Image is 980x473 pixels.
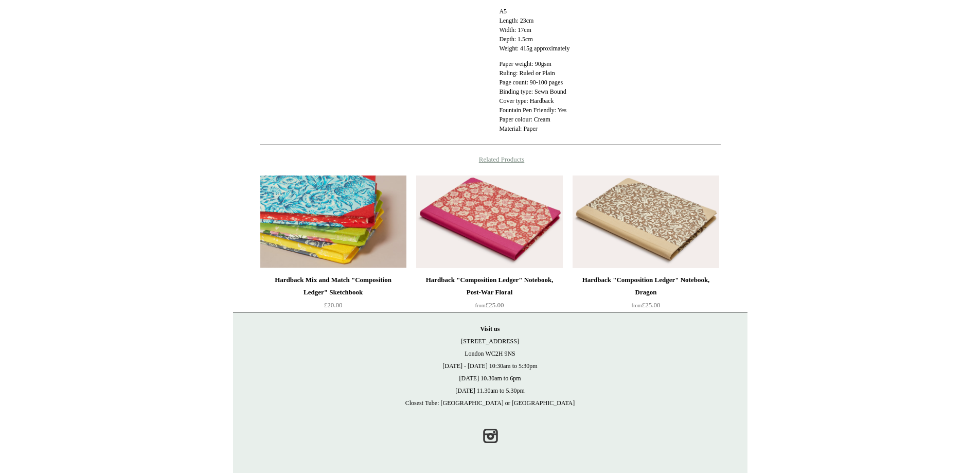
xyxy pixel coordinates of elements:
a: Hardback "Composition Ledger" Notebook, Dragon Hardback "Composition Ledger" Notebook, Dragon [573,176,719,268]
div: Hardback "Composition Ledger" Notebook, Post-War Floral [419,274,560,299]
span: £25.00 [475,301,504,309]
span: from [632,303,642,308]
span: from [475,303,486,308]
a: Hardback "Composition Ledger" Notebook, Dragon from£25.00 [573,274,719,316]
strong: Visit us [480,325,500,332]
img: Hardback "Composition Ledger" Notebook, Post-War Floral [416,176,562,268]
p: A5 Length: 23cm Width: 17cm Depth: 1.5cm Weight: 415g approximately [499,7,720,53]
img: Hardback "Composition Ledger" Notebook, Dragon [573,176,719,268]
a: Instagram [479,425,502,447]
p: Paper weight: 90gsm Ruling: Ruled or Plain Page count: 90-100 pages Binding type: Sewn Bound Cove... [499,59,720,133]
div: Hardback "Composition Ledger" Notebook, Dragon [575,274,716,299]
p: [STREET_ADDRESS] London WC2H 9NS [DATE] - [DATE] 10:30am to 5:30pm [DATE] 10.30am to 6pm [DATE] 1... [243,323,737,409]
a: Hardback "Composition Ledger" Notebook, Post-War Floral Hardback "Composition Ledger" Notebook, P... [416,176,562,268]
span: £25.00 [632,301,661,309]
span: £20.00 [324,301,343,309]
a: Hardback Mix and Match "Composition Ledger" Sketchbook £20.00 [260,274,406,316]
img: Hardback Mix and Match "Composition Ledger" Sketchbook [260,176,406,268]
div: Hardback Mix and Match "Composition Ledger" Sketchbook [263,274,404,299]
a: Hardback "Composition Ledger" Notebook, Post-War Floral from£25.00 [416,274,562,316]
h4: Related Products [233,155,747,164]
a: Hardback Mix and Match "Composition Ledger" Sketchbook Hardback Mix and Match "Composition Ledger... [260,176,406,268]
